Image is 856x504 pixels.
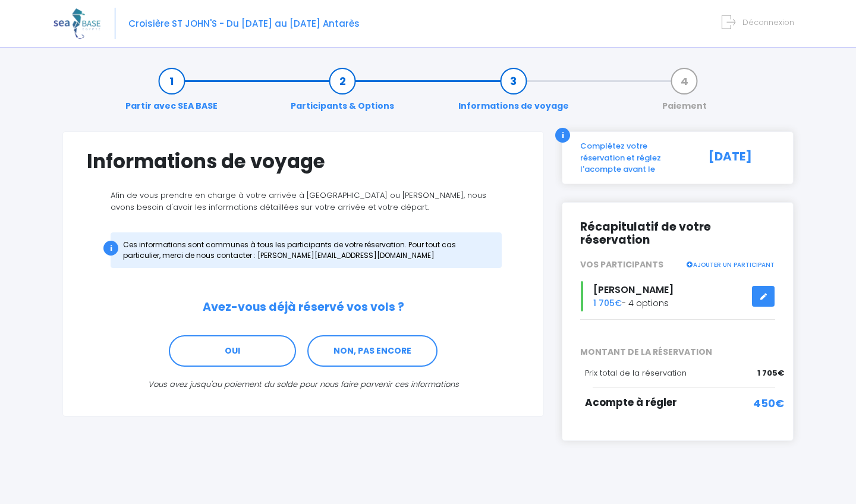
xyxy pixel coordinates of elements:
[753,395,784,411] span: 450€
[656,75,713,112] a: Paiement
[87,301,520,314] h2: Avez-vous déjà réservé vos vols ?
[585,395,677,409] span: Acompte à régler
[111,232,502,268] div: Ces informations sont communes à tous les participants de votre réservation. Pour tout cas partic...
[695,140,784,175] div: [DATE]
[757,367,784,379] span: 1 705€
[593,283,674,297] span: [PERSON_NAME]
[169,335,296,367] a: OUI
[571,140,695,175] div: Complétez votre réservation et réglez l'acompte avant le
[148,379,459,390] i: Vous avez jusqu'au paiement du solde pour nous faire parvenir ces informations
[571,281,784,311] div: - 4 options
[685,259,775,269] a: AJOUTER UN PARTICIPANT
[87,150,520,173] h1: Informations de voyage
[571,259,784,271] div: VOS PARTICIPANTS
[452,75,575,112] a: Informations de voyage
[593,297,622,309] span: 1 705€
[580,220,775,248] h2: Récapitulatif de votre réservation
[285,75,400,112] a: Participants & Options
[555,128,570,143] div: i
[119,75,224,112] a: Partir avec SEA BASE
[742,17,794,28] span: Déconnexion
[585,367,687,379] span: Prix total de la réservation
[103,241,118,256] div: i
[307,335,438,367] a: NON, PAS ENCORE
[87,190,520,213] p: Afin de vous prendre en charge à votre arrivée à [GEOGRAPHIC_DATA] ou [PERSON_NAME], nous avons b...
[128,17,360,30] span: Croisière ST JOHN'S - Du [DATE] au [DATE] Antarès
[571,346,784,358] span: MONTANT DE LA RÉSERVATION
